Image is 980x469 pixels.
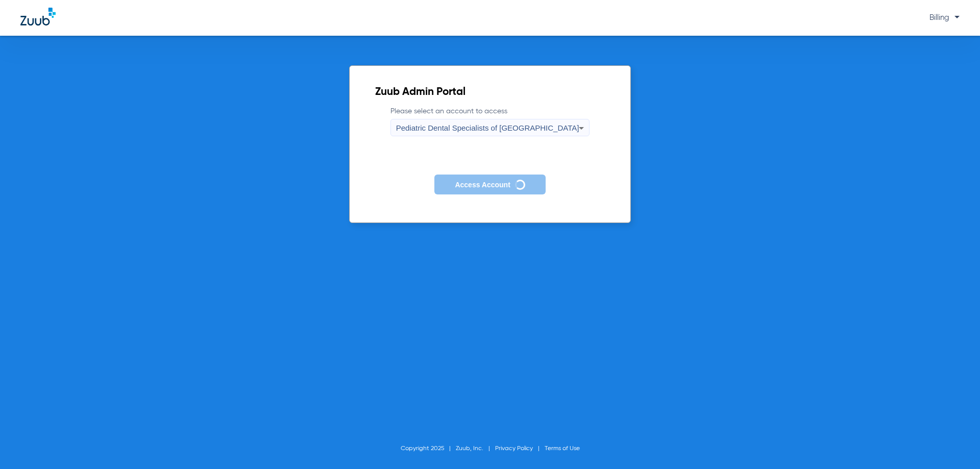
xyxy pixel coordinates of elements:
[401,443,456,454] li: Copyright 2025
[929,14,960,21] span: Billing
[455,181,510,189] span: Access Account
[545,446,580,452] a: Terms of Use
[390,106,590,136] label: Please select an account to access
[375,87,605,97] h2: Zuub Admin Portal
[20,8,56,26] img: Zuub Logo
[396,124,579,132] span: Pediatric Dental Specialists of [GEOGRAPHIC_DATA]
[456,443,495,454] li: Zuub, Inc.
[495,446,533,452] a: Privacy Policy
[434,175,545,194] button: Access Account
